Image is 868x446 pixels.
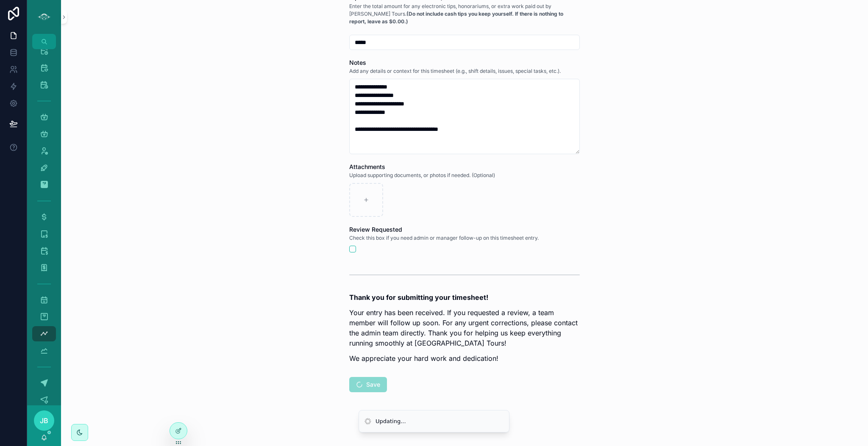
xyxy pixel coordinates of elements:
span: Attachments [349,163,385,170]
div: scrollable content [27,49,61,405]
p: Your entry has been received. If you requested a review, a team member will follow up soon. For a... [349,307,580,348]
span: JB [40,416,48,426]
span: Upload supporting documents, or photos if needed. (Optional) [349,172,495,179]
span: Review Requested [349,226,402,233]
span: Add any details or context for this timesheet (e.g., shift details, issues, special tasks, etc.). [349,68,561,75]
p: Enter the total amount for any electronic tips, honorariums, or extra work paid out by [PERSON_NA... [349,3,580,25]
div: Updating... [376,417,406,426]
span: Notes [349,59,366,66]
img: App logo [37,10,51,24]
strong: Thank you for submitting your timesheet! [349,293,488,302]
span: Check this box if you need admin or manager follow-up on this timesheet entry. [349,235,539,241]
p: We appreciate your hard work and dedication! [349,353,580,363]
strong: (Do not include cash tips you keep yourself. If there is nothing to report, leave as $0.00.) [349,11,563,25]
